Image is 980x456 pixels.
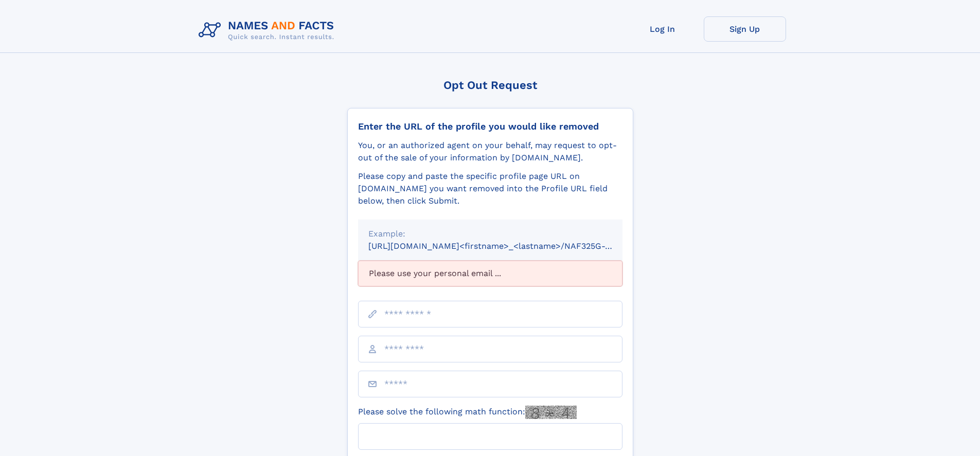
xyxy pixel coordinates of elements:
div: Example: [368,228,612,240]
a: Log In [621,16,704,42]
div: Enter the URL of the profile you would like removed [358,121,622,132]
div: Please copy and paste the specific profile page URL on [DOMAIN_NAME] you want removed into the Pr... [358,170,622,207]
a: Sign Up [704,16,786,42]
div: Please use your personal email ... [358,261,622,286]
div: Opt Out Request [347,79,633,92]
small: [URL][DOMAIN_NAME]<firstname>_<lastname>/NAF325G-xxxxxxxx [368,241,642,251]
img: Logo Names and Facts [194,16,343,44]
label: Please solve the following math function: [358,406,577,419]
div: You, or an authorized agent on your behalf, may request to opt-out of the sale of your informatio... [358,139,622,164]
